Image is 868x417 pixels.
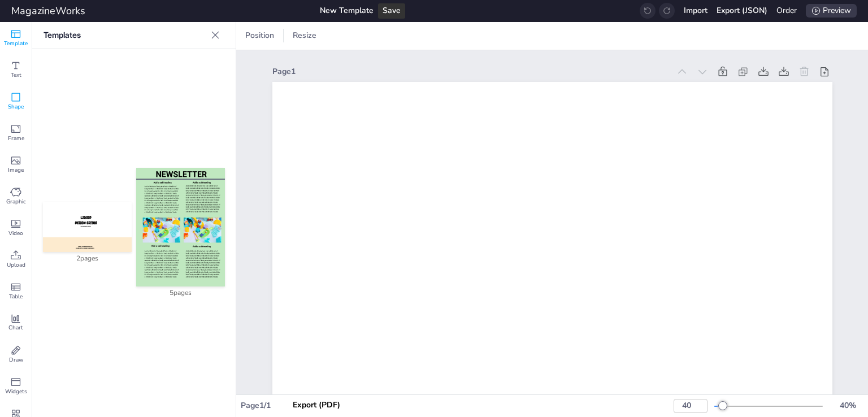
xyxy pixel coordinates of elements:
[170,288,192,298] span: 5 pages
[8,166,24,174] span: Image
[776,5,797,16] a: Order
[806,4,857,18] div: Preview
[7,261,25,269] span: Upload
[717,5,767,17] div: Export (JSON)
[8,229,23,237] span: Video
[8,103,24,111] span: Shape
[8,324,23,332] span: Chart
[272,66,670,78] div: Page 1
[8,134,24,142] span: Frame
[44,21,206,49] p: Templates
[293,399,340,411] div: Export (PDF)
[834,399,861,412] div: 40 %
[11,71,21,79] span: Text
[674,399,708,412] input: Enter zoom percentage (1-500)
[243,29,276,42] span: Position
[5,388,27,396] span: Widgets
[11,3,85,19] div: MagazineWorks
[320,5,374,17] div: New Template
[6,198,26,206] span: Graphic
[9,293,23,301] span: Table
[684,5,708,17] div: Import
[378,3,405,18] div: Save
[241,399,472,412] div: Page 1 / 1
[76,253,98,264] span: 2 pages
[136,168,225,286] img: Template 2
[43,202,132,252] img: Template 1
[9,356,23,364] span: Draw
[4,40,28,47] span: Template
[290,29,319,42] span: Resize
